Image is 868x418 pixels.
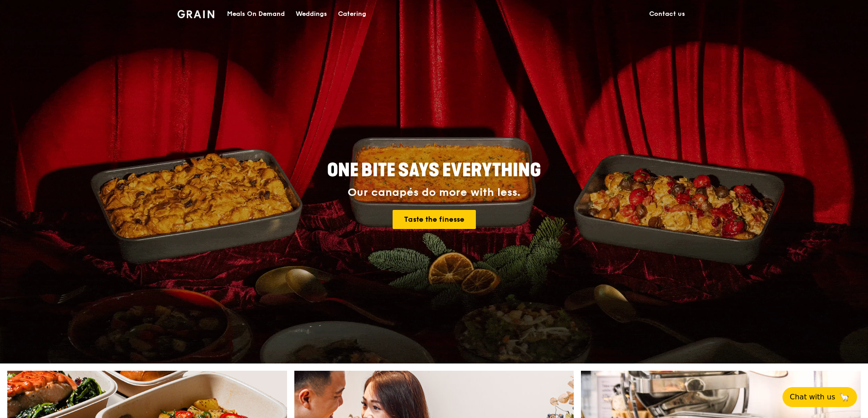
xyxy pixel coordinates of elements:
a: Contact us [644,0,691,28]
span: 🦙 [839,392,850,403]
button: Chat with us🦙 [782,387,857,407]
span: Chat with us [790,392,835,403]
img: Grain [177,10,214,18]
div: Our canapés do more with less. [270,186,598,199]
a: Weddings [290,0,333,28]
a: Taste the finesse [393,210,476,229]
div: Catering [338,0,366,28]
span: ONE BITE SAYS EVERYTHING [327,159,541,181]
a: Catering [333,0,372,28]
div: Meals On Demand [227,0,285,28]
div: Weddings [296,0,327,28]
